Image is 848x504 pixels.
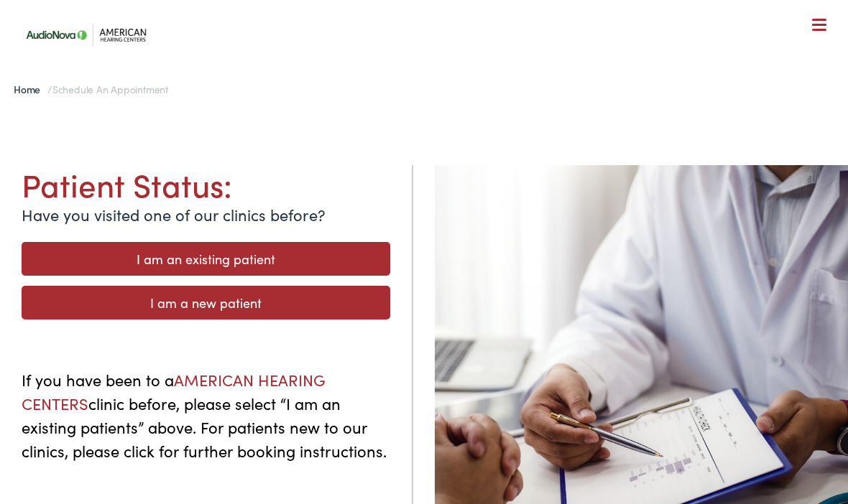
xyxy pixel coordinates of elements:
a: Home [14,82,47,96]
p: If you have been to a clinic before, please select “I am an existing patients” above. For patient... [22,368,390,462]
span: AMERICAN HEARING CENTERS [22,368,326,414]
a: What We Offer [28,57,831,102]
a: I am an existing patient [22,242,390,276]
span: Schedule an Appointment [52,82,168,96]
a: I am a new patient [22,286,390,319]
h1: Patient Status: [22,165,390,203]
p: Have you visited one of our clinics before? [22,202,390,226]
span: / [14,82,168,96]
